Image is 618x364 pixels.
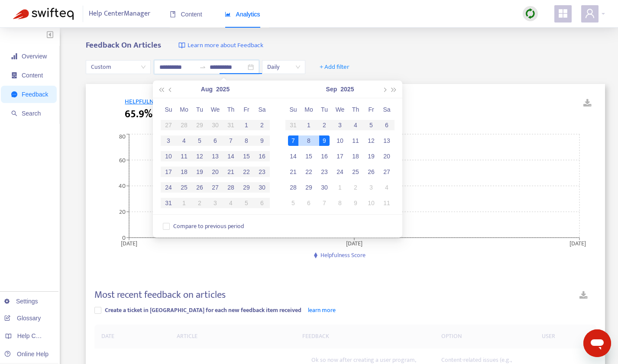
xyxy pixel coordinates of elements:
iframe: メッセージングウィンドウの起動ボタン、進行中の会話 [583,329,611,357]
div: 14 [288,151,298,161]
span: Search [22,110,41,117]
td: 2025-10-11 [379,195,395,211]
td: 2025-09-18 [348,148,363,164]
div: 8 [335,198,345,208]
td: 2025-09-20 [379,148,395,164]
td: 2025-09-14 [285,148,301,164]
td: 2025-10-03 [363,180,379,195]
span: search [11,110,17,116]
img: image-link [178,42,185,49]
div: 19 [366,151,376,161]
tspan: 80 [119,132,126,142]
span: Help Centers [17,332,53,339]
span: message [11,91,17,97]
span: Content [170,11,202,18]
th: Sa [379,102,395,117]
div: 11 [350,135,361,146]
img: Swifteq [13,8,74,20]
h4: Most recent feedback on articles [94,289,226,301]
span: Feedback [22,91,48,98]
th: We [207,102,223,117]
td: 2025-10-06 [301,195,317,211]
th: Su [161,102,176,117]
div: 9 [350,198,361,208]
tspan: 40 [119,181,126,191]
button: 2025 [340,81,354,98]
div: 24 [335,167,345,177]
div: 17 [335,151,345,161]
td: 2025-09-26 [363,164,379,180]
td: 2025-09-24 [332,164,348,180]
span: Learn more about Feedback [188,41,263,51]
th: Su [285,102,301,117]
div: 1 [335,182,345,193]
td: 2025-09-21 [285,164,301,180]
div: 18 [350,151,361,161]
a: Glossary [4,315,41,322]
div: 9 [319,135,330,146]
div: 28 [288,182,298,193]
div: 7 [319,198,330,208]
td: 2025-09-29 [301,180,317,195]
span: Content [22,72,43,79]
div: 4 [382,182,392,193]
tspan: [DATE] [570,238,586,248]
div: 7 [288,135,298,146]
th: Fr [239,102,254,117]
td: 2025-09-15 [301,148,317,164]
th: Tu [317,102,332,117]
td: 2025-10-08 [332,195,348,211]
span: container [11,72,17,78]
div: 25 [350,167,361,177]
span: swap-right [199,64,206,71]
tspan: [DATE] [346,238,362,248]
span: HELPFULNESS SCORE [125,96,184,107]
div: 20 [382,151,392,161]
td: 2025-10-07 [317,195,332,211]
div: 10 [366,198,376,208]
span: to [199,64,206,71]
th: Th [348,102,363,117]
span: Daily [267,61,300,74]
button: + Add filter [313,60,356,74]
td: 2025-10-04 [379,180,395,195]
div: 30 [319,182,330,193]
div: 2 [350,182,361,193]
td: 2025-10-10 [363,195,379,211]
td: 2025-10-05 [285,195,301,211]
div: 11 [382,198,392,208]
div: 23 [319,167,330,177]
b: Feedback On Articles [86,39,161,52]
span: + Add filter [320,62,349,72]
td: 2025-10-01 [332,180,348,195]
tspan: [DATE] [121,238,137,248]
span: Overview [22,53,47,60]
th: Tu [192,102,207,117]
div: 29 [304,182,314,193]
div: 21 [288,167,298,177]
td: 2025-09-16 [317,148,332,164]
td: 2025-09-12 [363,133,379,148]
th: Th [223,102,239,117]
span: area-chart [225,11,231,17]
img: sync.dc5367851b00ba804db3.png [525,8,536,19]
button: 2025 [216,81,230,98]
th: Fr [363,102,379,117]
a: learn more [308,305,336,315]
div: 5 [288,198,298,208]
div: 8 [304,135,314,146]
span: 65.9% [125,106,152,122]
td: 2025-09-13 [379,133,395,148]
td: 2025-09-25 [348,164,363,180]
span: Compare to previous period [170,222,248,231]
button: Sep [326,81,337,98]
th: Sa [254,102,270,117]
td: 2025-09-27 [379,164,395,180]
tspan: 0 [122,232,126,242]
td: 2025-09-10 [332,133,348,148]
span: book [170,11,176,17]
tspan: 20 [119,207,126,217]
button: Aug [201,81,213,98]
td: 2025-09-30 [317,180,332,195]
div: 3 [366,182,376,193]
